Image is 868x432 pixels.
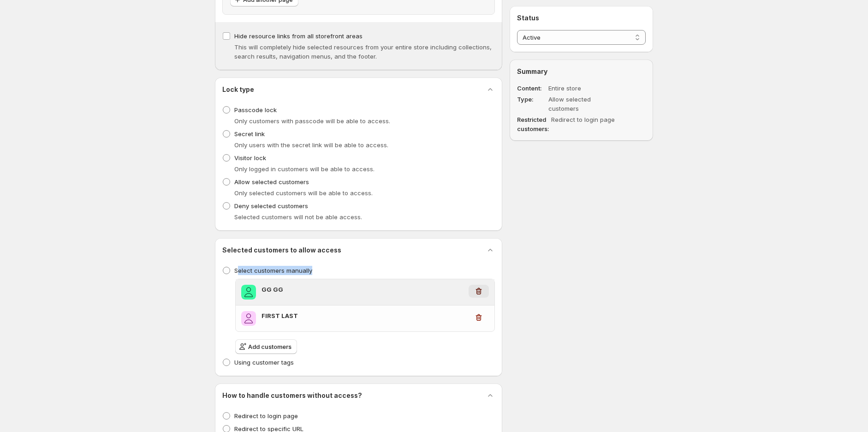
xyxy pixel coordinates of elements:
h3: GG GG [262,285,469,294]
h2: Summary [517,67,646,76]
h2: Status [517,13,646,23]
span: Only selected customers will be able to access. [234,189,373,197]
span: Selected customers will not be able access. [234,213,362,221]
dd: Entire store [548,84,619,93]
span: Hide resource links from all storefront areas [234,32,363,40]
span: Using customer tags [234,359,294,366]
button: Add customers [235,339,297,354]
span: Select customers manually [234,267,312,274]
h2: How to handle customers without access? [222,391,362,400]
h2: Lock type [222,85,254,94]
span: Visitor lock [234,154,266,162]
dt: Type: [517,95,547,113]
dt: Restricted customers: [517,115,549,133]
span: Only users with the secret link will be able to access. [234,141,388,149]
span: GG GG [241,285,256,300]
span: This will completely hide selected resources from your entire store including collections, search... [234,43,492,60]
span: Redirect to login page [234,412,298,420]
span: Allow selected customers [234,178,309,186]
span: Only logged in customers will be able to access. [234,165,375,173]
dd: Redirect to login page [551,115,622,133]
span: Secret link [234,130,265,138]
span: Deny selected customers [234,202,308,210]
span: FIRST LAST [241,311,256,326]
span: Passcode lock [234,106,277,114]
dt: Content: [517,84,547,93]
span: Only customers with passcode will be able to access. [234,117,390,125]
dd: Allow selected customers [548,95,619,113]
h3: FIRST LAST [262,311,469,320]
h2: Selected customers to allow access [222,246,341,255]
span: Add customers [248,342,291,351]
